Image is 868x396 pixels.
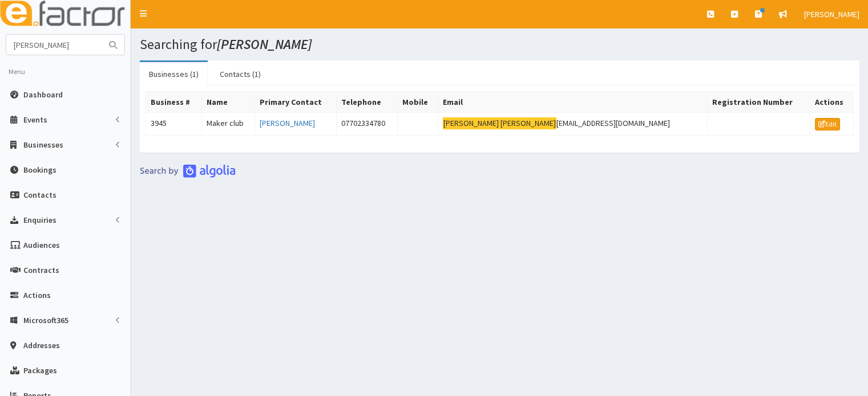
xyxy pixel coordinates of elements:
[255,92,337,113] th: Primary Contact
[438,113,708,136] td: [EMAIL_ADDRESS][DOMAIN_NAME]
[337,113,398,136] td: 07702334780
[23,190,56,200] span: Contacts
[337,92,398,113] th: Telephone
[23,89,63,100] span: Dashboard
[499,117,556,129] mark: [PERSON_NAME]
[6,35,102,55] input: Search...
[146,113,202,136] td: 3945
[201,113,255,136] td: Maker club
[438,92,708,113] th: Email
[23,290,51,300] span: Actions
[23,240,60,250] span: Audiences
[201,92,255,113] th: Name
[810,92,853,113] th: Actions
[815,118,840,130] a: Edit
[211,62,270,86] a: Contacts (1)
[443,117,500,129] mark: [PERSON_NAME]
[398,92,438,113] th: Mobile
[23,315,68,325] span: Microsoft365
[23,340,60,350] span: Addresses
[708,92,810,113] th: Registration Number
[260,118,315,128] a: [PERSON_NAME]
[23,140,63,150] span: Businesses
[140,37,859,52] h1: Searching for
[804,9,859,19] span: [PERSON_NAME]
[23,365,57,375] span: Packages
[23,115,47,125] span: Events
[23,265,59,275] span: Contracts
[23,215,56,225] span: Enquiries
[140,62,208,86] a: Businesses (1)
[23,165,56,175] span: Bookings
[140,164,236,178] img: search-by-algolia-light-background.png
[217,35,312,53] i: [PERSON_NAME]
[146,92,202,113] th: Business #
